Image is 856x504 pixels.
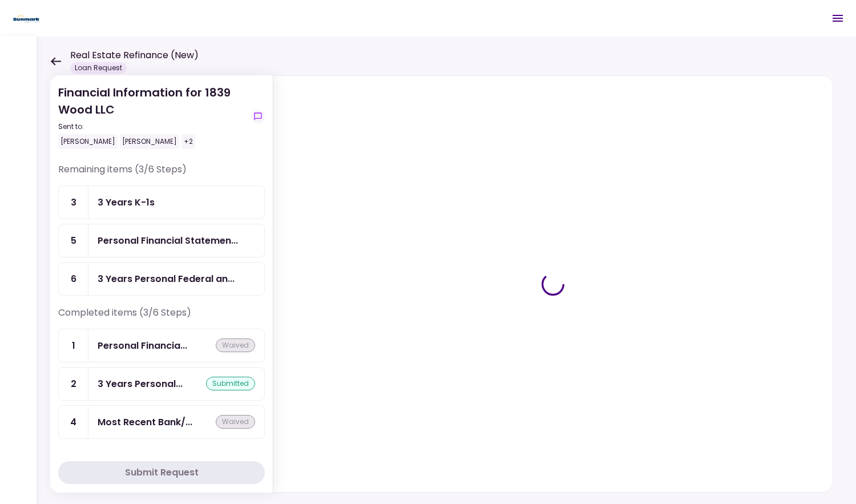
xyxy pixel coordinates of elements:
[58,329,265,362] a: 1Personal Financial Statementwaived
[59,224,88,257] div: 5
[59,263,88,295] div: 6
[58,405,265,439] a: 4Most Recent Bank/Investment Statementswaived
[11,10,42,27] img: Partner icon
[206,377,255,390] div: submitted
[59,186,88,219] div: 3
[120,134,179,149] div: [PERSON_NAME]
[98,272,235,286] div: 3 Years Personal Federal and State Tax Returns
[125,466,199,479] div: Submit Request
[98,233,238,248] div: Personal Financial Statement
[98,415,192,429] div: Most Recent Bank/Investment Statements
[58,461,265,484] button: Submit Request
[58,367,265,401] a: 23 Years Personal Federal and State Tax Returnssubmitted
[98,338,187,353] div: Personal Financial Statement
[58,262,265,296] a: 63 Years Personal Federal and State Tax Returns
[216,415,255,429] div: waived
[58,134,118,149] div: [PERSON_NAME]
[70,49,199,62] h1: Real Estate Refinance (New)
[58,122,247,132] div: Sent to:
[58,84,247,149] div: Financial Information for 1839 Wood LLC
[58,306,265,329] div: Completed items (3/6 Steps)
[98,195,155,209] div: 3 Years K-1s
[216,338,255,352] div: waived
[58,224,265,257] a: 5Personal Financial Statement
[58,163,265,186] div: Remaining items (3/6 Steps)
[59,368,88,400] div: 2
[98,377,183,391] div: 3 Years Personal Federal and State Tax Returns
[70,62,127,74] div: Loan Request
[251,110,265,123] button: show-messages
[59,329,88,362] div: 1
[181,134,195,149] div: +2
[59,406,88,438] div: 4
[58,186,265,219] a: 33 Years K-1s
[824,5,851,32] button: Open menu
